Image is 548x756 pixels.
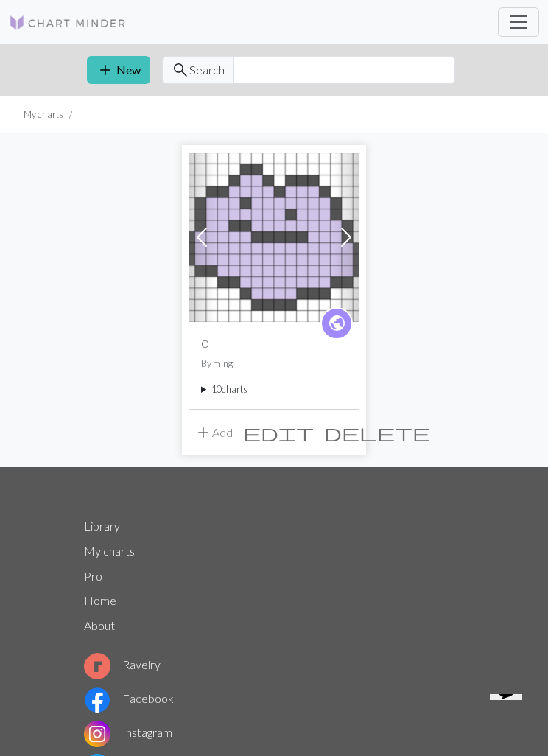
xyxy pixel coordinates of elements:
[194,422,212,443] span: add
[84,544,135,558] a: My charts
[84,721,110,747] img: Instagram logo
[189,61,225,79] span: Search
[87,56,150,84] button: New
[84,593,116,607] a: Home
[484,694,533,741] iframe: chat widget
[84,653,110,679] img: Ravelry logo
[328,309,346,338] i: public
[238,419,319,447] button: Edit
[189,228,359,242] a: p
[84,691,174,705] a: Facebook
[189,153,359,322] img: p
[24,108,63,122] li: My charts
[201,382,347,396] summary: 10charts
[96,60,114,80] span: add
[498,7,539,37] button: Toggle navigation
[84,687,110,713] img: Facebook logo
[172,60,189,80] span: search
[243,424,314,441] i: Edit
[189,419,238,447] button: Add
[324,422,430,443] span: delete
[243,422,314,443] span: edit
[84,519,120,533] a: Library
[84,725,172,739] a: Instagram
[84,618,115,632] a: About
[320,307,353,340] a: public
[84,657,161,671] a: Ravelry
[201,334,347,351] h2: o
[9,14,127,32] img: Logo
[319,419,435,447] button: Delete
[84,569,102,583] a: Pro
[201,357,347,371] p: By ming
[328,312,346,335] span: public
